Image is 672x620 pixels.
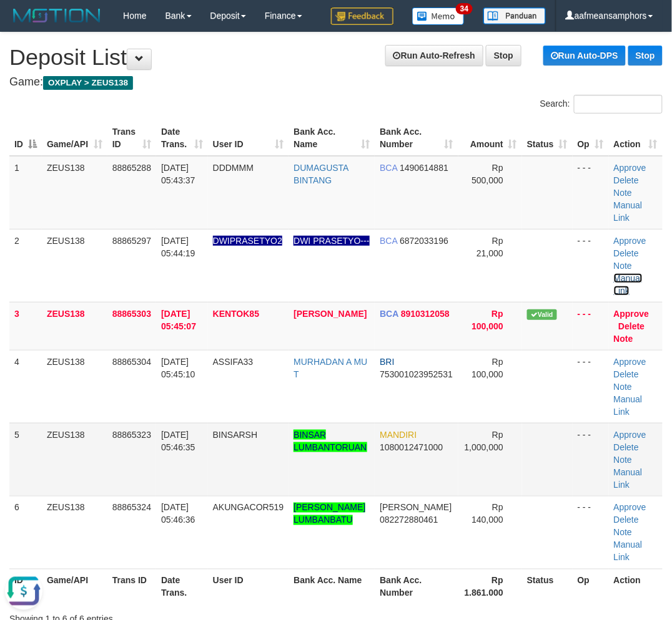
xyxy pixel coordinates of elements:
button: Open LiveChat chat widget [5,5,42,42]
span: [DATE] 05:46:36 [161,503,195,525]
th: Game/API [42,569,107,604]
span: 88865288 [112,163,151,173]
td: 4 [9,350,42,423]
span: 88865304 [112,357,151,367]
th: Rp 1.861.000 [458,569,522,604]
span: BCA [380,309,398,319]
a: Approve [614,236,646,246]
th: Bank Acc. Name [289,569,375,604]
th: Op: activate to sort column ascending [573,120,609,156]
a: Manual Link [614,273,643,296]
a: Note [614,334,633,344]
a: Manual Link [614,540,643,563]
th: Game/API: activate to sort column ascending [42,120,107,156]
td: 6 [9,496,42,569]
span: OXPLAY > ZEUS138 [43,76,133,90]
span: Valid transaction [527,309,557,320]
img: panduan.png [483,7,546,24]
th: Status [522,569,573,604]
a: [PERSON_NAME] LUMBANBATU [294,503,365,525]
span: [DATE] 05:44:19 [161,236,195,258]
a: Approve [614,357,646,367]
a: Delete [614,248,639,258]
span: Nama rekening ada tanda titik/strip, harap diedit [213,236,282,246]
a: Approve [614,430,646,440]
a: Approve [614,309,650,319]
td: ZEUS138 [42,423,107,496]
span: Rp 21,000 [477,236,503,258]
td: 1 [9,156,42,230]
th: Date Trans. [156,569,208,604]
th: Bank Acc. Number: activate to sort column ascending [375,120,458,156]
span: Copy 753001023952531 to clipboard [380,369,453,379]
th: Action: activate to sort column ascending [609,120,663,156]
h4: Game: [9,76,663,89]
span: Copy 1080012471000 to clipboard [380,442,443,452]
span: KENTOK85 [213,309,259,319]
a: Manual Link [614,200,643,223]
span: BCA [380,236,397,246]
img: Feedback.jpg [331,7,393,25]
span: [DATE] 05:46:35 [161,430,195,452]
td: 3 [9,302,42,350]
a: Manual Link [614,467,643,490]
a: Stop [486,45,521,66]
th: Action [609,569,663,604]
span: [DATE] 05:45:10 [161,357,195,379]
td: 2 [9,229,42,302]
td: ZEUS138 [42,302,107,350]
span: Rp 500,000 [472,163,503,185]
span: 88865324 [112,503,151,513]
a: Delete [614,175,639,185]
a: Delete [614,515,639,525]
span: Copy 6872033196 to clipboard [400,236,448,246]
span: [PERSON_NAME] [380,503,452,513]
span: BRI [380,357,394,367]
a: Note [614,455,633,465]
input: Search: [574,95,663,114]
span: Copy 1490614881 to clipboard [400,163,448,173]
th: Status: activate to sort column ascending [522,120,573,156]
span: DDDMMM [213,163,254,173]
span: MANDIRI [380,430,417,440]
a: Delete [618,321,645,331]
td: - - - [573,350,609,423]
th: Trans ID: activate to sort column ascending [107,120,156,156]
th: Bank Acc. Number [375,569,458,604]
td: - - - [573,302,609,350]
span: 88865297 [112,236,151,246]
a: DUMAGUSTA BINTANG [294,163,348,185]
span: Rp 140,000 [472,503,503,525]
a: Stop [628,46,663,65]
a: Approve [614,163,646,173]
th: ID: activate to sort column descending [9,120,42,156]
td: - - - [573,496,609,569]
span: BINSARSH [213,430,258,440]
td: ZEUS138 [42,229,107,302]
label: Search: [540,95,663,114]
span: [DATE] 05:45:07 [161,309,196,331]
a: Note [614,188,633,198]
span: Rp 100,000 [472,309,503,331]
td: ZEUS138 [42,156,107,230]
td: ZEUS138 [42,350,107,423]
span: Copy 8910312058 to clipboard [401,309,450,319]
a: Note [614,528,633,538]
span: Copy 082272880461 to clipboard [380,515,438,525]
a: Note [614,382,633,392]
td: 5 [9,423,42,496]
span: Rp 100,000 [472,357,503,379]
span: ASSIFA33 [213,357,254,367]
a: Approve [614,503,646,513]
a: BINSAR LUMBANTORUAN [294,430,367,452]
a: Note [614,261,633,271]
a: Delete [614,442,639,452]
img: Button%20Memo.svg [412,7,465,25]
a: Run Auto-DPS [543,46,626,65]
span: 88865303 [112,309,151,319]
th: Op [573,569,609,604]
td: - - - [573,156,609,230]
a: [PERSON_NAME] [294,309,367,319]
span: 34 [456,3,473,14]
a: Run Auto-Refresh [385,45,483,66]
